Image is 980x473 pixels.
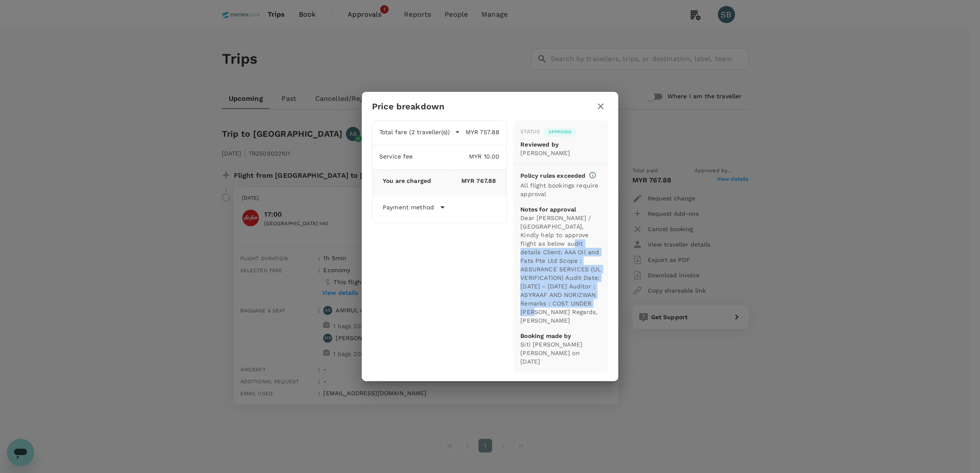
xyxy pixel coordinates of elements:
p: MYR 757.88 [460,128,499,136]
p: Booking made by [520,332,601,340]
p: Service fee [379,152,413,161]
p: MYR 10.00 [413,152,500,161]
p: You are charged [383,176,431,185]
p: [PERSON_NAME] [520,149,601,157]
p: Notes for approval [520,205,601,214]
p: All flight bookings require approval [520,181,601,198]
div: Status [520,128,540,136]
p: Reviewed by [520,140,601,149]
p: Total fare (2 traveller(s)) [379,128,450,136]
p: MYR 767.88 [431,176,496,185]
button: Total fare (2 traveller(s)) [379,128,460,136]
p: Policy rules exceeded [520,171,585,180]
p: Payment method [383,203,434,212]
p: Siti [PERSON_NAME] [PERSON_NAME] on [DATE] [520,340,601,366]
p: Dear [PERSON_NAME] / [GEOGRAPHIC_DATA], Kindly help to approve flight as below audit details Clie... [520,214,601,325]
h6: Price breakdown [372,100,444,113]
span: Approved [543,129,576,135]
